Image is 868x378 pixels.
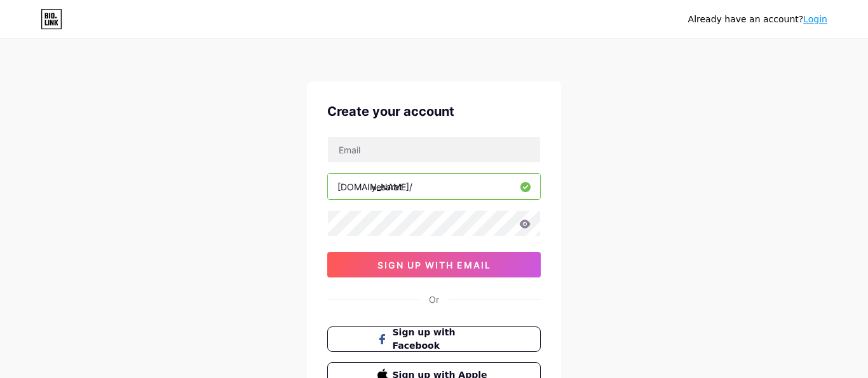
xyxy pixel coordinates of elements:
[429,293,439,306] div: Or
[327,326,541,352] button: Sign up with Facebook
[393,326,491,353] span: Sign up with Facebook
[803,14,827,24] a: Login
[328,137,540,162] input: Email
[377,260,491,270] span: sign up with email
[337,180,412,193] div: [DOMAIN_NAME]/
[688,13,827,26] div: Already have an account?
[328,174,540,199] input: username
[327,252,541,277] button: sign up with email
[327,102,541,121] div: Create your account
